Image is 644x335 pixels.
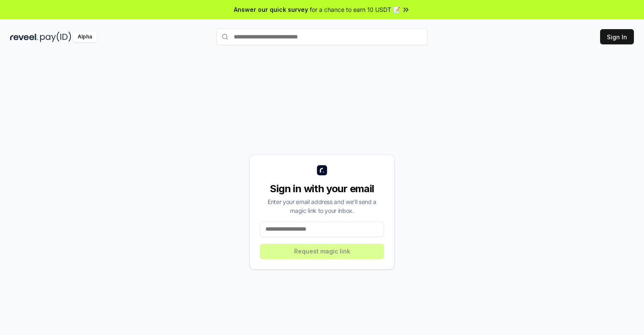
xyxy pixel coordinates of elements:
[600,29,634,44] button: Sign In
[40,32,71,42] img: pay_id
[260,197,384,215] div: Enter your email address and we’ll send a magic link to your inbox.
[234,5,308,14] span: Answer our quick survey
[10,32,38,42] img: reveel_dark
[317,165,327,175] img: logo_small
[73,32,97,42] div: Alpha
[260,182,384,196] div: Sign in with your email
[310,5,400,14] span: for a chance to earn 10 USDT 📝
